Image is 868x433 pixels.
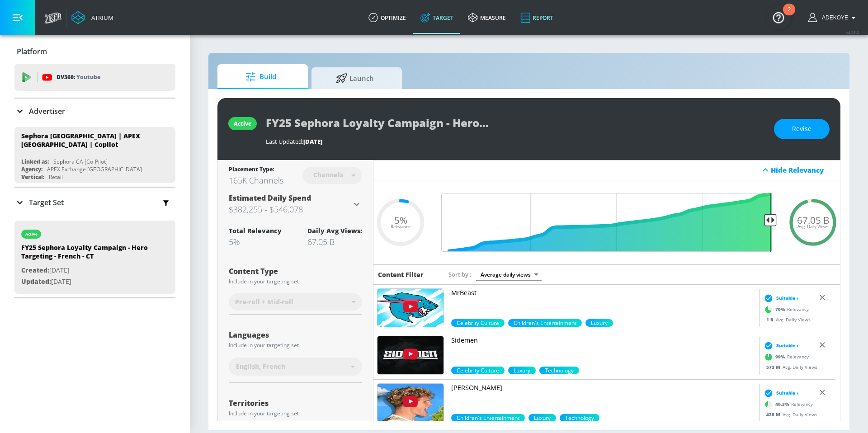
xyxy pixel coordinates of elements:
[792,123,811,135] span: Revise
[775,353,787,360] span: 99 %
[762,388,798,397] div: Suitable ›
[14,221,175,294] div: activeFY25 Sephora Loyalty Campaign - Hero Targeting - French - CTCreated:[DATE]Updated:[DATE]
[229,358,362,376] div: English, French
[309,171,348,179] div: Channels
[476,268,542,281] div: Average daily views
[47,165,142,173] div: APEX Exchange [GEOGRAPHIC_DATA]
[539,367,579,374] div: 10.0%
[57,72,100,82] p: DV360:
[391,225,410,229] span: Relevance
[76,72,100,82] p: Youtube
[461,1,513,34] a: measure
[229,236,282,247] div: 5%
[451,336,756,345] p: Sidemen
[377,336,443,374] img: UUDogdKl7t7NHzQ95aEwkdMw
[762,397,813,411] div: Relevancy
[17,47,47,56] p: Platform
[451,288,756,297] p: MrBeast
[508,367,536,374] span: Luxury
[14,39,175,64] div: Platform
[14,127,175,183] div: Sephora [GEOGRAPHIC_DATA] | APEX [GEOGRAPHIC_DATA] | CopilotLinked as:Sephora CA [Co-Pilot]Agency...
[451,319,505,327] div: 70.0%
[451,383,756,392] p: [PERSON_NAME]
[49,173,63,181] div: Retail
[451,383,756,414] a: [PERSON_NAME]
[776,342,798,349] span: Suitable ›
[21,265,148,276] p: [DATE]
[229,226,282,235] div: Total Relevancy
[585,319,613,327] div: 25.0%
[229,203,351,216] h3: $382,255 - $546,078
[808,12,859,23] button: Adekoye
[766,316,776,322] span: 1 B
[236,362,285,371] span: English, French
[539,367,579,374] span: Technology
[321,67,389,89] span: Launch
[21,277,51,286] span: Updated:
[229,268,362,275] div: Content Type
[14,188,175,217] div: Target Set
[818,14,848,21] span: login as: adekoye.oladapo@zefr.com
[307,236,362,247] div: 67.05 B
[766,5,791,30] button: Open Resource Center, 2 new notifications
[229,193,362,216] div: Estimated Daily Spend$382,255 - $546,078
[762,293,798,302] div: Suitable ›
[14,99,175,124] div: Advertiser
[413,1,461,34] a: Target
[846,30,859,35] span: v 4.28.0
[21,165,42,173] div: Agency:
[585,319,613,327] span: Luxury
[378,270,424,279] h6: Content Filter
[762,350,809,363] div: Relevancy
[229,343,362,348] div: Include in your targeting set
[762,363,817,370] div: Avg. Daily Views
[229,175,283,186] div: 165K Channels
[762,302,809,316] div: Relevancy
[560,414,599,422] span: Technology
[774,119,830,139] button: Revise
[21,276,148,287] p: [DATE]
[394,215,407,225] span: 5%
[229,165,283,175] div: Placement Type:
[226,66,295,88] span: Build
[775,306,787,313] span: 70 %
[303,137,322,146] span: [DATE]
[235,297,293,306] span: Pre-roll + Mid-roll
[797,215,829,225] span: 67.05 B
[797,225,829,229] span: Avg. Daily Views
[560,414,599,422] div: 10.2%
[776,390,798,396] span: Suitable ›
[229,331,362,339] div: Languages
[229,193,311,203] span: Estimated Daily Spend
[373,160,840,180] div: Hide Relevancy
[229,279,362,284] div: Include in your targeting set
[14,64,175,91] div: DV360: Youtube
[21,158,49,165] div: Linked as:
[771,165,835,174] div: Hide Relevancy
[307,226,362,235] div: Daily Avg Views:
[513,1,561,34] a: Report
[29,198,64,207] p: Target Set
[229,411,362,416] div: Include in your targeting set
[451,414,525,422] div: 40.3%
[451,319,505,327] span: Celebrity Culture
[762,411,817,418] div: Avg. Daily Views
[528,414,556,422] div: 30.0%
[451,336,756,367] a: Sidemen
[762,341,798,350] div: Suitable ›
[377,289,443,327] img: UUX6OQ3DkcsbYNE6H8uQQuVA
[21,132,160,149] div: Sephora [GEOGRAPHIC_DATA] | APEX [GEOGRAPHIC_DATA] | Copilot
[25,232,38,236] div: active
[71,11,113,24] a: Atrium
[21,266,49,274] span: Created:
[788,9,791,21] div: 2
[21,173,44,181] div: Vertical:
[508,319,582,327] span: Children's Entertainment
[451,414,525,422] span: Children's Entertainment
[53,158,108,165] div: Sephora CA [Co-Pilot]
[508,367,536,374] div: 70.0%
[766,363,783,370] span: 573 M
[451,288,756,319] a: MrBeast
[21,243,148,265] div: FY25 Sephora Loyalty Campaign - Hero Targeting - French - CT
